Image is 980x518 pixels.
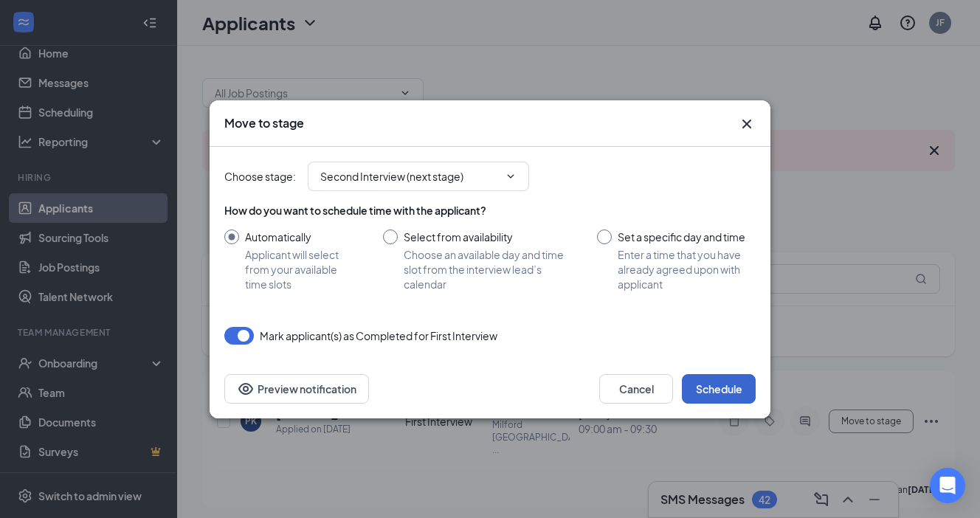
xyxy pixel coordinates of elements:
[260,327,497,345] span: Mark applicant(s) as Completed for First Interview
[738,115,756,133] svg: Cross
[505,170,517,182] svg: ChevronDown
[224,203,756,218] div: How do you want to schedule time with the applicant?
[738,115,756,133] button: Close
[930,468,965,503] div: Open Intercom Messenger
[224,115,304,131] h3: Move to stage
[599,374,673,404] button: Cancel
[237,380,255,398] svg: Eye
[224,374,369,404] button: Preview notificationEye
[682,374,756,404] button: Schedule
[224,168,296,184] span: Choose stage :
